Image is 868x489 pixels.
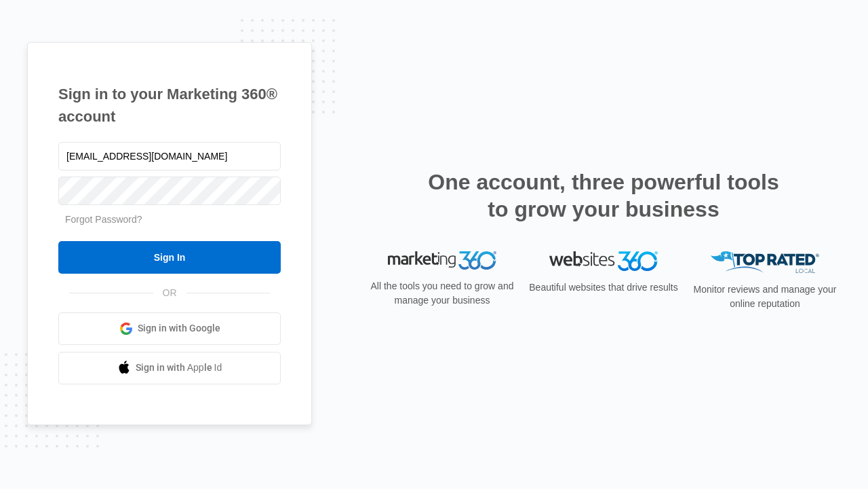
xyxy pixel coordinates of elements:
[65,214,142,225] a: Forgot Password?
[528,280,679,295] p: Beautiful websites that drive results
[58,142,281,170] input: Email
[138,321,220,336] span: Sign in with Google
[711,251,819,274] img: Top Rated Local
[58,352,281,384] a: Sign in with Apple Id
[136,361,222,375] span: Sign in with Apple Id
[366,279,518,308] p: All the tools you need to grow and manage your business
[424,168,783,223] h2: One account, three powerful tools to grow your business
[388,251,496,270] img: Marketing 360
[549,251,658,271] img: Websites 360
[153,286,186,300] span: OR
[58,312,281,345] a: Sign in with Google
[689,283,841,311] p: Monitor reviews and manage your online reputation
[58,241,281,274] input: Sign In
[58,83,281,128] h1: Sign in to your Marketing 360® account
